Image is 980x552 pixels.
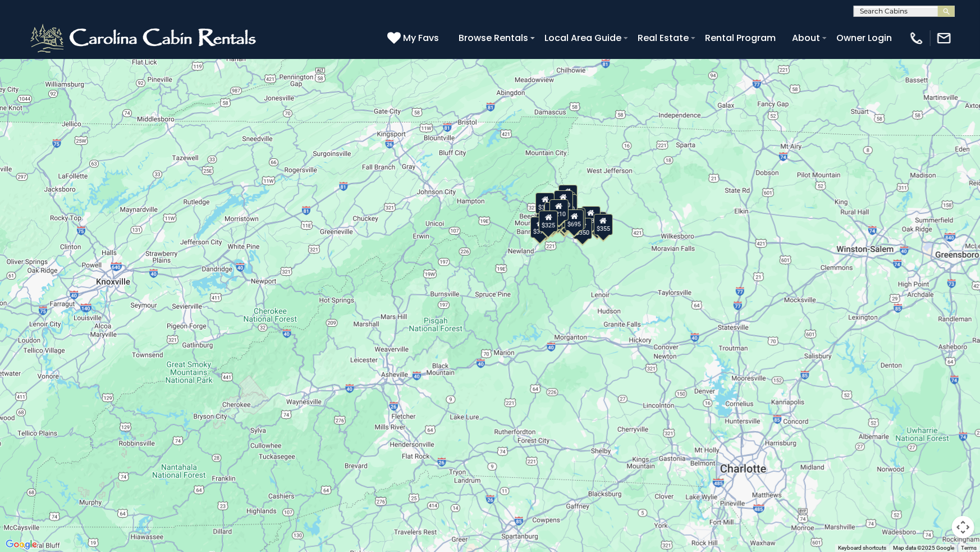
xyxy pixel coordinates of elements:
img: phone-regular-white.png [909,30,924,46]
a: Browse Rentals [453,28,534,48]
a: Real Estate [632,28,694,48]
a: My Favs [387,31,442,45]
span: My Favs [403,31,439,45]
img: mail-regular-white.png [936,30,952,46]
a: Owner Login [831,28,897,48]
a: About [786,28,826,48]
img: White-1-2.png [28,21,261,55]
a: Rental Program [699,28,781,48]
a: Local Area Guide [539,28,627,48]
